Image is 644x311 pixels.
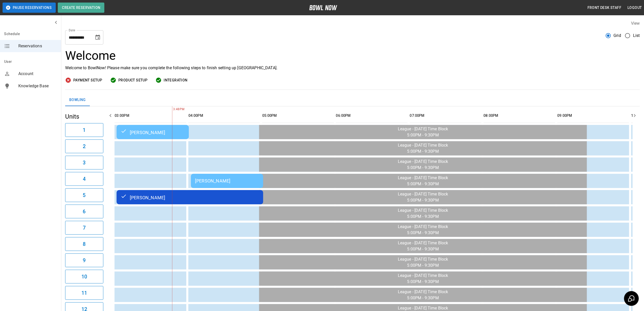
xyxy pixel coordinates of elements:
[65,221,103,235] button: 7
[65,188,103,202] button: 5
[65,139,103,153] button: 2
[83,240,86,248] h6: 8
[118,77,147,83] span: Product Setup
[195,178,259,183] div: [PERSON_NAME]
[73,77,102,83] span: Payment Setup
[172,107,173,112] span: 3:48PM
[83,142,86,150] h6: 2
[115,108,186,123] th: 03:00PM
[65,94,90,106] button: Bowling
[631,21,640,26] label: View
[65,94,640,106] div: inventory tabs
[18,43,57,49] span: Reservations
[18,71,57,77] span: Account
[65,156,103,169] button: 3
[81,289,87,297] h6: 11
[65,172,103,186] button: 4
[93,32,103,43] button: Choose date, selected date is Sep 27, 2025
[18,83,57,89] span: Knowledge Base
[81,273,87,281] h6: 10
[58,3,104,13] button: Create Reservation
[83,175,86,183] h6: 4
[83,256,86,264] h6: 9
[121,129,185,135] div: [PERSON_NAME]
[3,3,56,13] button: Pause Reservations
[585,3,623,12] button: Front Desk Staff
[65,205,103,218] button: 6
[65,112,103,121] h5: Units
[121,194,259,200] div: [PERSON_NAME]
[614,33,621,39] span: Grid
[65,123,103,137] button: 1
[164,77,187,83] span: Integration
[65,237,103,251] button: 8
[83,207,86,216] h6: 6
[65,65,640,71] p: Welcome to BowlNow! Please make sure you complete the following steps to finish setting up [GEOGR...
[65,49,640,63] h3: Welcome
[65,253,103,267] button: 9
[83,159,86,167] h6: 3
[65,286,103,300] button: 11
[83,126,86,134] h6: 1
[309,5,337,10] img: logo
[83,224,86,232] h6: 7
[83,191,86,199] h6: 5
[633,33,640,39] span: List
[65,270,103,284] button: 10
[626,3,644,12] button: Logout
